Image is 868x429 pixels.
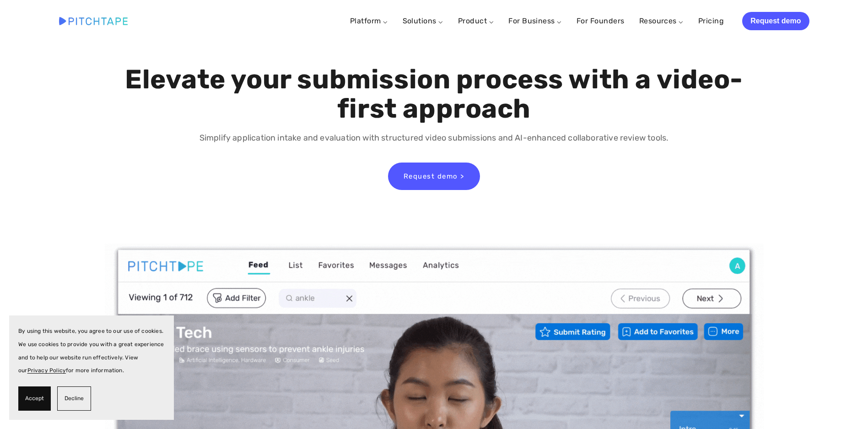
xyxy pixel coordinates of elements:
[639,16,684,25] a: Resources ⌵
[742,12,809,30] a: Request demo
[123,131,745,145] p: Simplify application intake and evaluation with structured video submissions and AI-enhanced coll...
[57,386,91,411] button: Decline
[577,13,625,29] a: For Founders
[388,163,480,190] a: Request demo >
[27,367,66,374] a: Privacy Policy
[18,386,51,411] button: Accept
[508,16,562,25] a: For Business ⌵
[350,16,388,25] a: Platform ⌵
[123,65,745,124] h1: Elevate your submission process with a video-first approach
[65,392,84,405] span: Decline
[458,16,494,25] a: Product ⌵
[9,315,174,420] section: Cookie banner
[59,17,128,25] img: Pitchtape | Video Submission Management Software
[18,325,165,377] p: By using this website, you agree to our use of cookies. We use cookies to provide you with a grea...
[698,13,724,29] a: Pricing
[403,16,443,25] a: Solutions ⌵
[25,392,44,405] span: Accept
